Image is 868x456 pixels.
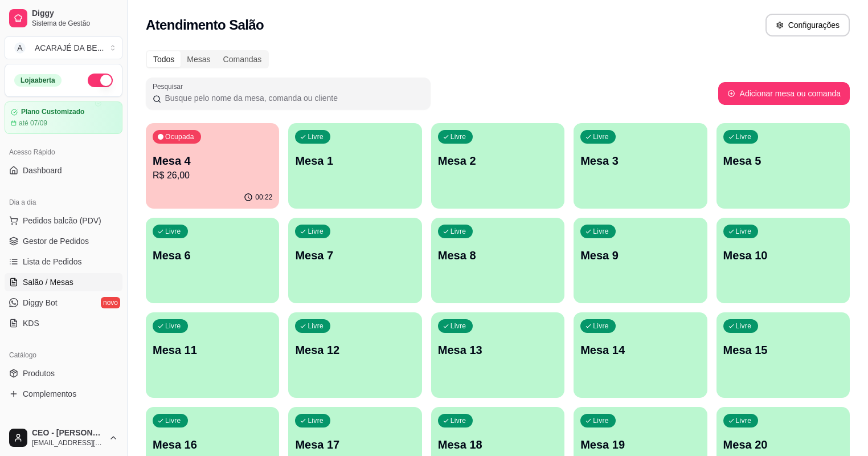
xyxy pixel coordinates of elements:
[5,385,122,403] a: Complementos
[21,108,84,116] article: Plano Customizado
[5,5,122,32] a: DiggySistema de Gestão
[19,119,47,128] article: até 07/09
[736,132,752,141] p: Livre
[5,314,122,332] a: KDS
[165,227,181,236] p: Livre
[431,123,564,209] button: LivreMesa 2
[716,123,850,209] button: LivreMesa 5
[23,235,89,247] span: Gestor de Pedidos
[165,321,181,331] p: Livre
[765,14,850,36] button: Configurações
[5,232,122,250] a: Gestor de Pedidos
[718,82,850,105] button: Adicionar mesa ou comanda
[451,321,466,331] p: Livre
[295,342,415,358] p: Mesa 12
[5,36,122,59] button: Select a team
[736,416,752,425] p: Livre
[14,74,62,87] div: Loja aberta
[23,388,76,400] span: Complementos
[716,218,850,303] button: LivreMesa 10
[5,273,122,291] a: Salão / Mesas
[181,51,216,67] div: Mesas
[438,153,558,169] p: Mesa 2
[161,92,424,104] input: Pesquisar
[153,82,187,91] label: Pesquisar
[146,312,279,398] button: LivreMesa 11
[593,321,609,331] p: Livre
[580,342,700,358] p: Mesa 14
[288,218,421,303] button: LivreMesa 7
[308,416,324,425] p: Livre
[5,211,122,230] button: Pedidos balcão (PDV)
[723,342,843,358] p: Mesa 15
[5,101,122,134] a: Plano Customizadoaté 07/09
[574,123,707,209] button: LivreMesa 3
[451,416,466,425] p: Livre
[5,143,122,161] div: Acesso Rápido
[35,42,104,54] div: ACARAJÉ DA BE ...
[153,247,272,263] p: Mesa 6
[153,153,272,169] p: Mesa 4
[23,256,82,267] span: Lista de Pedidos
[451,132,466,141] p: Livre
[723,437,843,453] p: Mesa 20
[23,276,73,288] span: Salão / Mesas
[288,123,421,209] button: LivreMesa 1
[146,123,279,209] button: OcupadaMesa 4R$ 26,0000:22
[146,218,279,303] button: LivreMesa 6
[308,227,324,236] p: Livre
[295,247,415,263] p: Mesa 7
[5,424,122,451] button: CEO - [PERSON_NAME][EMAIL_ADDRESS][DOMAIN_NAME]
[451,227,466,236] p: Livre
[153,169,272,182] p: R$ 26,00
[165,416,181,425] p: Livre
[32,438,104,447] span: [EMAIL_ADDRESS][DOMAIN_NAME]
[153,342,272,358] p: Mesa 11
[295,153,415,169] p: Mesa 1
[438,247,558,263] p: Mesa 8
[716,312,850,398] button: LivreMesa 15
[288,312,421,398] button: LivreMesa 12
[580,153,700,169] p: Mesa 3
[736,227,752,236] p: Livre
[147,51,181,67] div: Todos
[255,193,272,202] p: 00:22
[5,193,122,211] div: Dia a dia
[32,9,118,19] span: Diggy
[438,342,558,358] p: Mesa 13
[23,368,55,379] span: Produtos
[295,437,415,453] p: Mesa 17
[23,165,62,176] span: Dashboard
[431,218,564,303] button: LivreMesa 8
[88,74,113,87] button: Alterar Status
[308,132,324,141] p: Livre
[308,321,324,331] p: Livre
[574,218,707,303] button: LivreMesa 9
[23,215,101,226] span: Pedidos balcão (PDV)
[5,364,122,382] a: Produtos
[217,51,268,67] div: Comandas
[32,19,118,28] span: Sistema de Gestão
[5,253,122,271] a: Lista de Pedidos
[5,294,122,312] a: Diggy Botnovo
[32,428,104,438] span: CEO - [PERSON_NAME]
[5,161,122,180] a: Dashboard
[431,312,564,398] button: LivreMesa 13
[574,312,707,398] button: LivreMesa 14
[593,416,609,425] p: Livre
[14,42,26,54] span: A
[438,437,558,453] p: Mesa 18
[736,321,752,331] p: Livre
[580,247,700,263] p: Mesa 9
[723,153,843,169] p: Mesa 5
[165,132,194,141] p: Ocupada
[593,227,609,236] p: Livre
[23,317,39,329] span: KDS
[593,132,609,141] p: Livre
[723,247,843,263] p: Mesa 10
[5,346,122,364] div: Catálogo
[153,437,272,453] p: Mesa 16
[580,437,700,453] p: Mesa 19
[23,297,58,308] span: Diggy Bot
[146,16,264,34] h2: Atendimento Salão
